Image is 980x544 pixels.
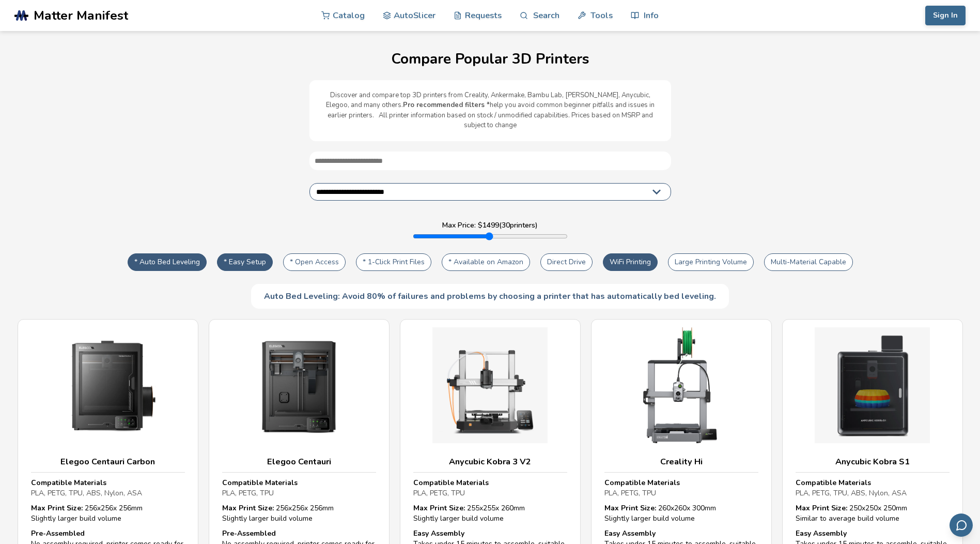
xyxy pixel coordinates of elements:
[604,478,680,488] strong: Compatible Materials
[764,253,853,271] button: Multi-Material Capable
[604,488,656,498] span: PLA, PETG, TPU
[796,503,950,523] div: 250 x 250 x 250 mm Similar to average build volume
[413,503,567,523] div: 255 x 255 x 260 mm Slightly larger build volume
[413,457,567,467] h3: Anycubic Kobra 3 V2
[31,503,83,513] strong: Max Print Size:
[603,253,658,271] button: WiFi Printing
[34,8,128,23] span: Matter Manifest
[31,457,185,467] h3: Elegoo Centauri Carbon
[31,503,185,523] div: 256 x 256 x 256 mm Slightly larger build volume
[31,478,106,488] strong: Compatible Materials
[222,503,274,513] strong: Max Print Size:
[320,90,661,131] p: Discover and compare top 3D printers from Creality, Ankermake, Bambu Lab, [PERSON_NAME], Anycubic...
[283,253,346,271] button: * Open Access
[796,478,871,488] strong: Compatible Materials
[31,488,142,498] span: PLA, PETG, TPU, ABS, Nylon, ASA
[925,6,966,25] button: Sign In
[31,528,85,538] strong: Pre-Assembled
[222,488,274,498] span: PLA, PETG, TPU
[796,528,847,538] strong: Easy Assembly
[668,253,754,271] button: Large Printing Volume
[950,513,973,537] button: Send feedback via email
[217,253,273,271] button: * Easy Setup
[413,488,465,498] span: PLA, PETG, TPU
[796,488,907,498] span: PLA, PETG, TPU, ABS, Nylon, ASA
[403,100,490,110] b: Pro recommended filters *
[796,457,950,467] h3: Anycubic Kobra S1
[413,478,489,488] strong: Compatible Materials
[604,457,758,467] h3: Creality Hi
[413,503,465,513] strong: Max Print Size:
[604,503,656,513] strong: Max Print Size:
[356,253,431,271] button: * 1-Click Print Files
[540,253,593,271] button: Direct Drive
[796,503,847,513] strong: Max Print Size:
[128,253,207,271] button: * Auto Bed Leveling
[10,51,970,67] h1: Compare Popular 3D Printers
[222,528,276,538] strong: Pre-Assembled
[604,528,656,538] strong: Easy Assembly
[442,221,538,230] label: Max Price: $ 1499 ( 30 printers)
[413,528,464,538] strong: Easy Assembly
[222,503,376,523] div: 256 x 256 x 256 mm Slightly larger build volume
[222,478,298,488] strong: Compatible Materials
[222,457,376,467] h3: Elegoo Centauri
[251,284,729,309] div: Auto Bed Leveling: Avoid 80% of failures and problems by choosing a printer that has automaticall...
[442,253,530,271] button: * Available on Amazon
[604,503,758,523] div: 260 x 260 x 300 mm Slightly larger build volume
